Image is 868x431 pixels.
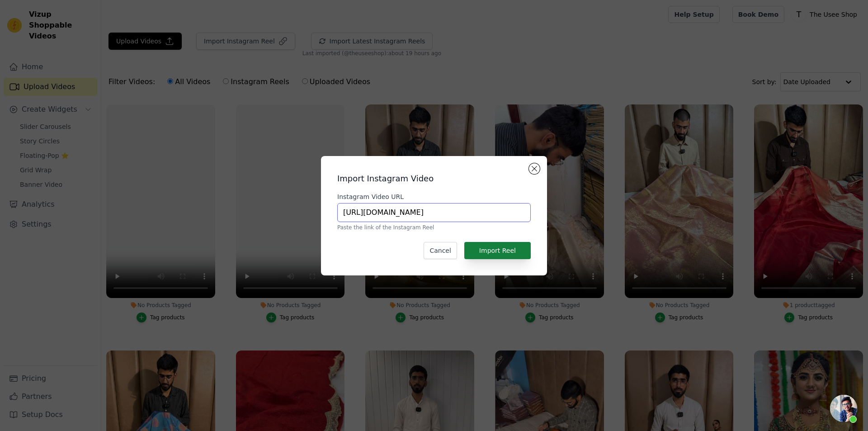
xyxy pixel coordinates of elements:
label: Instagram Video URL [337,192,531,201]
input: https://www.instagram.com/reel/ABC123/ [337,203,531,222]
button: Cancel [424,242,457,259]
button: Close modal [529,163,540,174]
h2: Import Instagram Video [337,172,531,185]
p: Paste the link of the Instagram Reel [337,224,531,231]
button: Import Reel [464,242,531,259]
a: Open chat [830,395,857,422]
